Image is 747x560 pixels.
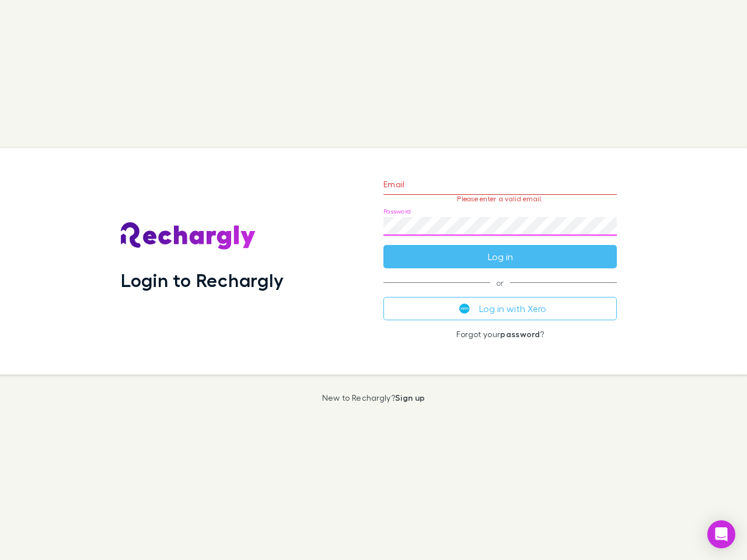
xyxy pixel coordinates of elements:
[383,297,617,320] button: Log in with Xero
[383,245,617,268] button: Log in
[707,520,735,548] div: Open Intercom Messenger
[121,269,284,291] h1: Login to Rechargly
[383,207,411,216] label: Password
[322,393,425,402] p: New to Rechargly?
[383,330,617,339] p: Forgot your ?
[121,222,256,250] img: Rechargly's Logo
[383,195,617,203] p: Please enter a valid email.
[459,303,470,314] img: Xero's logo
[500,329,540,339] a: password
[395,393,425,402] a: Sign up
[383,282,617,283] span: or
